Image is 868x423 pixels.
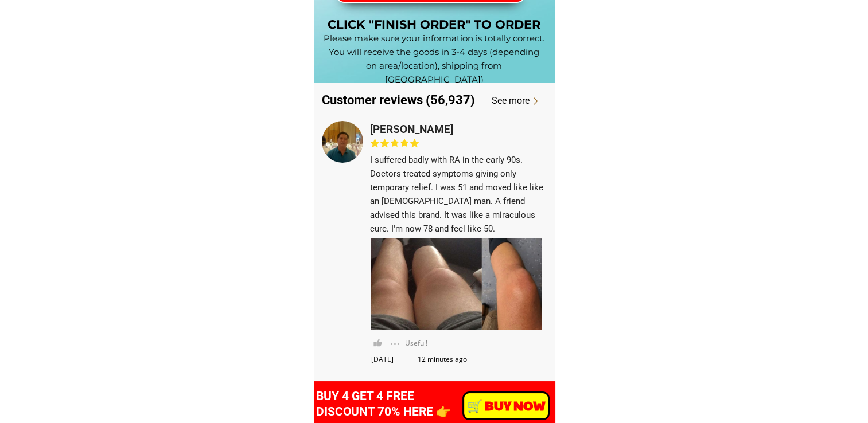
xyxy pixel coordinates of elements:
p: ️🛒 BUY NOW [464,393,548,418]
h3: [PERSON_NAME] [370,121,480,138]
h3: 12 minutes ago [418,354,474,365]
div: See more [450,93,530,108]
h3: Please make sure your information is totally correct. You will receive the goods in 3-4 days (dep... [323,32,546,87]
h3: CLICK "FINISH ORDER" TO ORDER [314,15,555,34]
h3: Customer reviews (56,937) [322,90,484,110]
h3: BUY 4 GET 4 FREE DISCOUNT 70% HERE 👉 [316,389,490,420]
h3: I suffered badly with RA in the early 90s. Doctors treated symptoms giving only temporary relief.... [370,153,547,236]
div: [DATE] [371,356,522,371]
h3: Useful! [405,338,451,348]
